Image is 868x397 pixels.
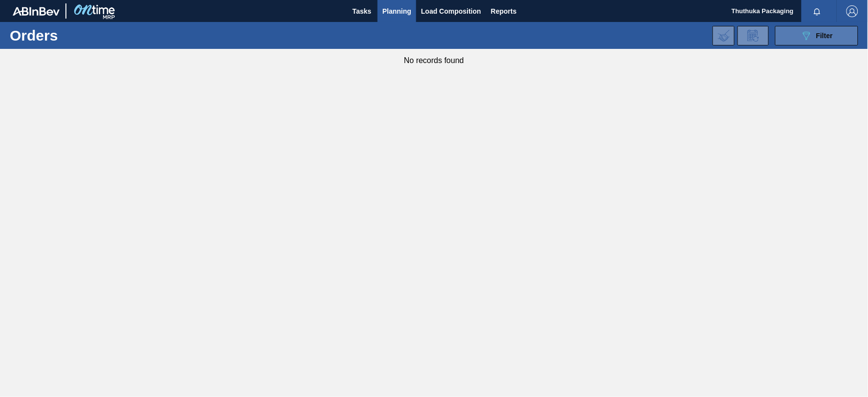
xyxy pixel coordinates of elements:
[802,4,833,18] button: Notifications
[13,7,60,16] img: TNhmsLtSVTkK8tSr43FrP2fwEKptu5GPRR3wAAAABJRU5ErkJggg==
[421,5,481,17] span: Load Composition
[10,30,154,41] h1: Orders
[491,5,517,17] span: Reports
[738,26,769,45] div: Order Review Request
[816,32,833,40] span: Filter
[775,26,858,45] button: Filter
[847,5,858,17] img: Logout
[713,26,735,45] div: Import Order Negotiation
[382,5,411,17] span: Planning
[351,5,373,17] span: Tasks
